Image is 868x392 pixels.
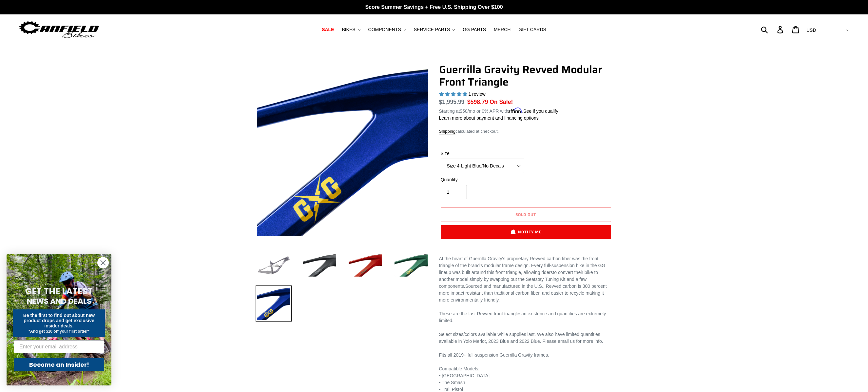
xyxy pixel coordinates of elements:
[490,98,513,106] span: On Sale!
[441,207,611,222] button: Sold out
[342,27,355,32] span: BIKES
[764,22,781,37] input: Search
[515,25,550,34] a: GIFT CARDS
[439,365,613,372] div: Compatible Models:
[491,25,514,34] a: MERCH
[439,379,613,386] div: • The Smash
[347,247,383,284] img: Load image into Gallery viewer, Guerrilla Gravity Revved Modular Front Triangle
[97,257,109,268] button: Close dialog
[494,27,511,32] span: MERCH
[25,285,93,297] span: GET THE LATEST
[256,247,292,284] img: Load image into Gallery viewer, Guerrilla Gravity Revved Modular Front Triangle
[301,247,338,284] img: Load image into Gallery viewer, Guerrilla Gravity Revved Modular Front Triangle
[14,358,104,371] button: Become an Insider!
[439,106,558,115] p: Starting at /mo or 0% APR with .
[439,128,613,135] div: calculated at checkout.
[318,25,337,34] a: SALE
[322,27,334,32] span: SALE
[18,19,100,40] img: Canfield Bikes
[23,313,95,328] span: Be the first to find out about new product drops and get exclusive insider deals.
[439,331,613,345] div: Select sizes/colors available while supplies last. We also have limited quantities available in Y...
[14,340,104,353] input: Enter your email address
[441,150,524,157] label: Size
[29,329,89,334] span: *And get $10 off your first order*
[439,352,613,359] div: Fits all 2019+ full-suspension Guerrilla Gravity frames.
[441,225,611,239] button: Notify Me
[523,108,558,114] a: See if you qualify - Learn more about Affirm Financing (opens in modal)
[256,285,292,322] img: Load image into Gallery viewer, Guerrilla Gravity Revved Modular Front Triangle
[439,99,465,105] s: $1,995.99
[508,108,522,113] span: Affirm
[460,108,467,114] span: $50
[338,25,363,34] button: BIKES
[439,63,613,88] h1: Guerrilla Gravity Revved Modular Front Triangle
[518,27,546,32] span: GIFT CARDS
[441,176,524,183] label: Quantity
[27,296,91,306] span: NEWS AND DEALS
[365,25,409,34] button: COMPONENTS
[439,372,613,379] div: • [GEOGRAPHIC_DATA]
[439,256,606,275] span: At the heart of Guerrilla Gravity's proprietary Revved carbon fiber was the front triangle of the...
[439,255,613,304] div: Sourced and manufactured in the U.S., Revved carbon is 300 percent more impact resistant than tra...
[468,91,485,97] span: 1 review
[459,25,489,34] a: GG PARTS
[368,27,401,32] span: COMPONENTS
[467,99,488,105] span: $598.79
[439,270,598,289] span: to convert their bike to another model simply by swapping out the Seatstay Tuning Kit and a few c...
[414,27,450,32] span: SERVICE PARTS
[393,247,429,284] img: Load image into Gallery viewer, Guerrilla Gravity Revved Modular Front Triangle
[439,115,539,121] a: Learn more about payment and financing options
[411,25,458,34] button: SERVICE PARTS
[515,211,536,218] span: Sold out
[439,91,469,97] span: 5.00 stars
[463,27,486,32] span: GG PARTS
[439,310,613,324] div: These are the last Revved front triangles in existence and quantities are extremely limited.
[439,129,456,134] a: Shipping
